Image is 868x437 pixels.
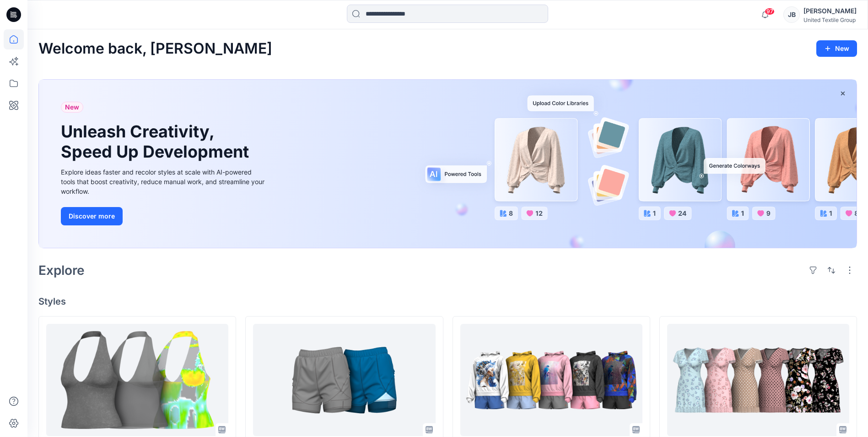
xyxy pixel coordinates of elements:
[61,207,123,225] button: Discover more
[38,263,85,278] h2: Explore
[65,102,79,113] span: New
[803,5,857,16] div: [PERSON_NAME]
[61,207,267,225] a: Discover more
[46,324,228,436] a: 120350 ZPL DEV KM
[803,16,857,23] div: United Textile Group
[783,6,800,23] div: JB
[253,324,435,436] a: sortai_ZA_AT
[667,324,849,436] a: floral dress ZA KM
[816,40,857,57] button: New
[460,324,642,436] a: ZA hoddie KM
[61,122,253,161] h1: Unleash Creativity, Speed Up Development
[61,167,267,196] div: Explore ideas faster and recolor styles at scale with AI-powered tools that boost creativity, red...
[765,8,775,15] span: 97
[38,40,272,57] h2: Welcome back, [PERSON_NAME]
[38,296,857,307] h4: Styles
